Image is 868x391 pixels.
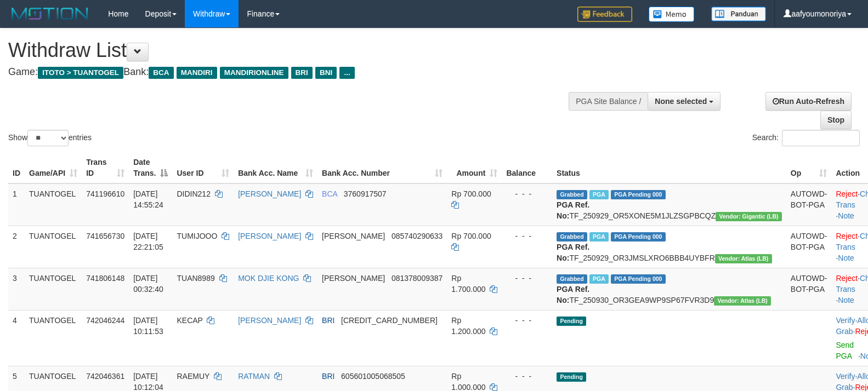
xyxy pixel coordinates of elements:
[392,232,442,240] span: Copy 085740290633 to clipboard
[133,232,163,251] span: [DATE] 22:21:05
[569,92,648,111] div: PGA Site Balance /
[451,274,485,294] span: Rp 1.700.000
[838,254,854,262] a: Note
[820,111,852,129] a: Stop
[552,152,786,183] th: Status
[177,274,214,283] span: TUAN8989
[86,232,124,240] span: 741656730
[172,152,234,183] th: User ID: activate to sort column ascending
[782,130,860,146] input: Search:
[716,212,782,221] span: Vendor URL: https://dashboard.q2checkout.com/secure
[836,274,858,283] a: Reject
[557,232,587,242] span: Grabbed
[836,232,858,240] a: Reject
[25,152,82,183] th: Game/API: activate to sort column ascending
[86,316,124,325] span: 742046244
[552,226,786,268] td: TF_250929_OR3JMSLXRO6BBB4UYBFR
[506,371,548,382] div: - - -
[392,274,442,283] span: Copy 081378009387 to clipboard
[322,189,337,198] span: BCA
[339,67,354,79] span: ...
[8,130,92,146] label: Show entries
[317,152,447,183] th: Bank Acc. Number: activate to sort column ascending
[341,372,405,381] span: Copy 605601005068505 to clipboard
[611,274,666,284] span: PGA Pending
[177,189,210,198] span: DIDIN212
[838,211,854,220] a: Note
[649,7,695,22] img: Button%20Memo.svg
[711,7,766,21] img: panduan.png
[715,254,772,263] span: Vendor URL: https://dashboard.q2checkout.com/secure
[8,152,25,183] th: ID
[557,243,589,262] b: PGA Ref. No:
[836,316,855,325] a: Verify
[838,296,854,304] a: Note
[25,268,82,310] td: TUANTOGEL
[451,316,485,336] span: Rp 1.200.000
[344,189,387,198] span: Copy 3760917507 to clipboard
[552,268,786,310] td: TF_250930_OR3GEA9WP9SP67FVR3D9
[557,372,586,382] span: Pending
[786,226,832,268] td: AUTOWD-BOT-PGA
[238,316,301,325] a: [PERSON_NAME]
[129,152,172,183] th: Date Trans.: activate to sort column descending
[611,190,666,199] span: PGA Pending
[506,188,548,199] div: - - -
[238,372,270,381] a: RATMAN
[177,67,217,79] span: MANDIRI
[27,130,69,146] select: Showentries
[836,189,858,198] a: Reject
[451,232,491,240] span: Rp 700.000
[220,67,288,79] span: MANDIRIONLINE
[8,310,25,366] td: 4
[238,232,301,240] a: [PERSON_NAME]
[589,232,609,242] span: Marked by aafchonlypin
[8,268,25,310] td: 3
[25,183,82,226] td: TUANTOGEL
[322,316,334,325] span: BRI
[655,97,707,106] span: None selected
[238,189,301,198] a: [PERSON_NAME]
[8,67,568,78] h4: Game: Bank:
[238,274,299,283] a: MOK DJIE KONG
[82,152,129,183] th: Trans ID: activate to sort column ascending
[38,67,123,79] span: ITOTO > TUANTOGEL
[447,152,502,183] th: Amount: activate to sort column ascending
[506,231,548,242] div: - - -
[714,296,771,306] span: Vendor URL: https://dashboard.q2checkout.com/secure
[234,152,317,183] th: Bank Acc. Name: activate to sort column ascending
[577,7,632,22] img: Feedback.jpg
[177,316,202,325] span: KECAP
[8,39,568,61] h1: Withdraw List
[557,274,587,284] span: Grabbed
[8,226,25,268] td: 2
[451,189,491,198] span: Rp 700.000
[611,232,666,242] span: PGA Pending
[133,189,163,209] span: [DATE] 14:55:24
[786,183,832,226] td: AUTOWD-BOT-PGA
[557,285,589,304] b: PGA Ref. No:
[25,226,82,268] td: TUANTOGEL
[322,372,334,381] span: BRI
[836,341,854,360] a: Send PGA
[765,92,852,111] a: Run Auto-Refresh
[506,315,548,326] div: - - -
[786,152,832,183] th: Op: activate to sort column ascending
[86,274,124,283] span: 741806148
[86,189,124,198] span: 741196610
[133,274,163,294] span: [DATE] 00:32:40
[502,152,552,183] th: Balance
[315,67,337,79] span: BNI
[786,268,832,310] td: AUTOWD-BOT-PGA
[177,372,209,381] span: RAEMUY
[8,5,92,22] img: MOTION_logo.png
[589,190,609,199] span: Marked by aafyoumonoriya
[752,130,860,146] label: Search:
[589,274,609,284] span: Marked by aafchonlypin
[506,273,548,284] div: - - -
[552,183,786,226] td: TF_250929_OR5XONE5M1JLZSGPBCQZ
[133,316,163,336] span: [DATE] 10:11:53
[322,232,385,240] span: [PERSON_NAME]
[177,232,217,240] span: TUMIJOOO
[8,183,25,226] td: 1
